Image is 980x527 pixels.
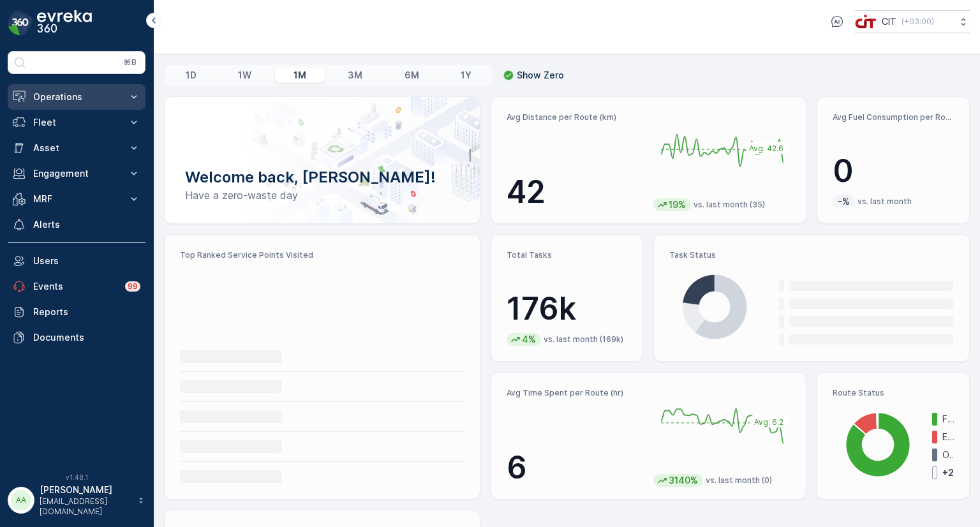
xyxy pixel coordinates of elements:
[405,69,419,82] p: 6M
[942,466,954,479] p: + 2
[833,152,954,190] p: 0
[33,116,120,129] p: Fleet
[128,281,138,292] p: 99
[507,112,644,122] p: Avg Distance per Route (km)
[33,331,140,344] p: Documents
[180,250,464,260] p: Top Ranked Service Points Visited
[8,161,145,186] button: Engagement
[33,306,140,318] p: Reports
[8,110,145,135] button: Fleet
[857,197,912,207] p: vs. last month
[507,290,628,328] p: 176k
[544,334,623,345] p: vs. last month (169k)
[348,69,362,82] p: 3M
[833,388,954,398] p: Route Status
[186,69,197,82] p: 1D
[667,474,699,487] p: 3140%
[37,10,92,36] img: logo_dark-DEwI_e13.png
[40,496,131,517] p: [EMAIL_ADDRESS][DOMAIN_NAME]
[8,325,145,350] a: Documents
[33,167,120,180] p: Engagement
[507,173,644,211] p: 42
[40,484,131,496] p: [PERSON_NAME]
[33,91,120,103] p: Operations
[8,84,145,110] button: Operations
[293,69,306,82] p: 1M
[507,388,644,398] p: Avg Time Spent per Route (hr)
[8,473,145,481] span: v 1.48.1
[855,10,970,33] button: CIT(+03:00)
[8,484,145,517] button: AA[PERSON_NAME][EMAIL_ADDRESS][DOMAIN_NAME]
[11,490,31,510] div: AA
[669,250,954,260] p: Task Status
[8,135,145,161] button: Asset
[942,431,954,443] p: Expired
[667,198,687,211] p: 19%
[694,200,765,210] p: vs. last month (35)
[33,218,140,231] p: Alerts
[882,15,896,28] p: CIT
[517,69,564,82] p: Show Zero
[855,15,877,29] img: cit-logo_pOk6rL0.png
[507,449,644,487] p: 6
[461,69,471,82] p: 1Y
[33,255,140,267] p: Users
[238,69,251,82] p: 1W
[124,57,137,68] p: ⌘B
[507,250,628,260] p: Total Tasks
[902,17,934,27] p: ( +03:00 )
[8,248,145,274] a: Users
[942,413,954,426] p: Finished
[8,212,145,237] a: Alerts
[8,10,33,36] img: logo
[521,333,537,346] p: 4%
[942,449,954,461] p: Offline
[833,112,954,122] p: Avg Fuel Consumption per Route (lt)
[8,274,145,299] a: Events99
[185,188,459,203] p: Have a zero-waste day
[8,299,145,325] a: Reports
[33,193,120,205] p: MRF
[33,280,117,293] p: Events
[33,142,120,154] p: Asset
[836,195,851,208] p: -%
[185,167,459,188] p: Welcome back, [PERSON_NAME]!
[706,475,772,486] p: vs. last month (0)
[8,186,145,212] button: MRF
